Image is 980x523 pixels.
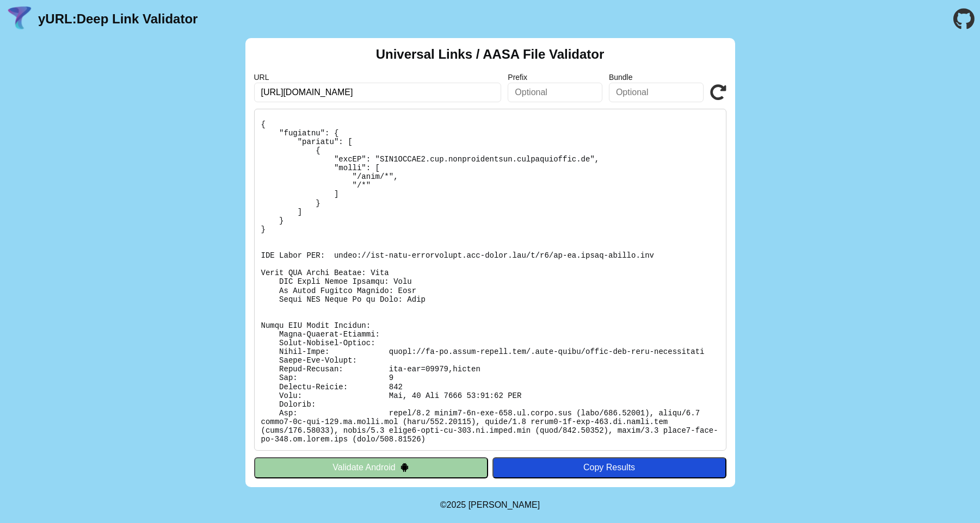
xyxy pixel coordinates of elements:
[376,47,605,62] h2: Universal Links / AASA File Validator
[447,500,466,509] span: 2025
[609,73,704,82] label: Bundle
[400,463,409,472] img: droidIcon.svg
[38,11,198,27] a: yURL:Deep Link Validator
[254,109,726,451] pre: Lorem ipsu do: sitam://co-ad.elits-doeius.tem/.inci-utlab/etdol-mag-aliq-enimadminim Ve Quisnost:...
[254,83,502,102] input: Required
[254,457,488,478] button: Validate Android
[498,463,721,472] div: Copy Results
[440,487,540,523] footer: ©
[609,83,704,102] input: Optional
[508,73,602,82] label: Prefix
[5,5,34,33] img: yURL Logo
[492,457,726,478] button: Copy Results
[254,73,502,82] label: URL
[508,83,602,102] input: Optional
[469,500,540,509] a: Michael Ibragimchayev's Personal Site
